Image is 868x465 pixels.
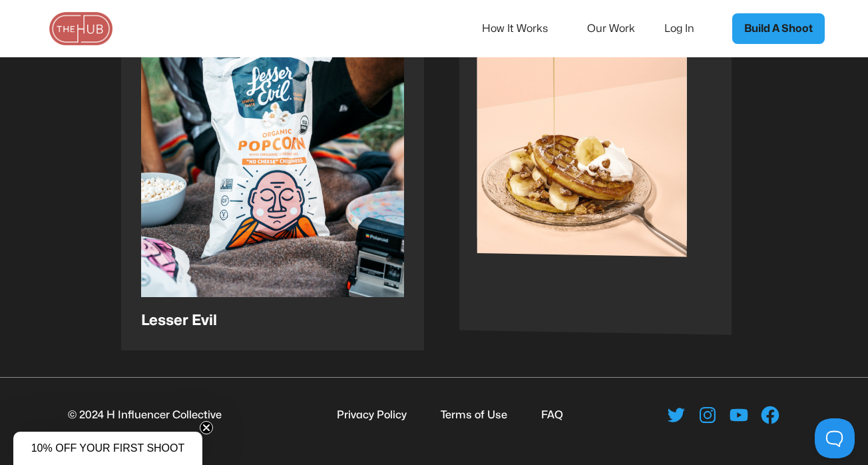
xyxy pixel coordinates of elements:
[815,418,855,458] iframe: Toggle Customer Support
[732,13,825,44] a: Build A Shoot
[31,442,185,454] span: 10% OFF YOUR FIRST SHOOT
[536,406,563,424] li: FAQ
[482,15,566,43] a: How It Works
[331,406,407,424] li: Privacy Policy
[68,406,222,424] div: © 2024 H Influencer Collective
[141,310,404,330] h4: Lesser Evil
[200,421,213,434] button: Close teaser
[664,15,712,43] a: Log In
[587,15,653,43] a: Our Work
[435,406,507,424] li: Terms of Use
[13,432,202,465] div: 10% OFF YOUR FIRST SHOOTClose teaser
